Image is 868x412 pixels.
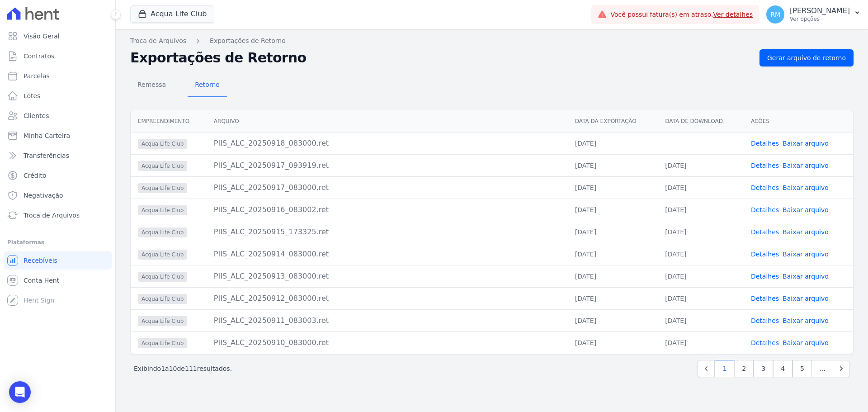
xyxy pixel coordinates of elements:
[568,331,658,354] td: [DATE]
[214,249,561,260] div: PIIS_ALC_20250914_083000.ret
[214,271,561,282] div: PIIS_ALC_20250913_083000.ret
[783,206,829,213] a: Baixar arquivo
[568,243,658,265] td: [DATE]
[783,295,829,302] a: Baixar arquivo
[4,186,112,204] a: Negativação
[783,273,829,280] a: Baixar arquivo
[658,265,744,287] td: [DATE]
[811,360,833,377] span: …
[214,337,561,348] div: PIIS_ALC_20250910_083000.ret
[24,71,50,81] span: Parcelas
[793,360,812,377] a: 5
[138,338,187,348] span: Acqua Life Club
[759,49,854,66] a: Gerar arquivo de retorno
[24,276,59,285] span: Conta Hent
[7,237,108,248] div: Plataformas
[138,161,187,171] span: Acqua Life Club
[568,265,658,287] td: [DATE]
[132,76,171,94] span: Remessa
[4,271,112,289] a: Conta Hent
[207,110,568,133] th: Arquivo
[9,381,31,403] div: Open Intercom Messenger
[24,91,41,100] span: Lotes
[751,140,779,147] a: Detalhes
[214,204,561,215] div: PIIS_ALC_20250916_083002.ret
[24,32,60,41] span: Visão Geral
[610,10,753,19] span: Você possui fatura(s) em atraso.
[767,53,846,62] span: Gerar arquivo de retorno
[4,166,112,185] a: Crédito
[713,11,753,18] a: Ver detalhes
[130,74,227,97] nav: Tab selector
[783,317,829,324] a: Baixar arquivo
[24,191,63,200] span: Negativação
[214,182,561,193] div: PIIS_ALC_20250917_083000.ret
[754,360,773,377] a: 3
[790,15,850,23] p: Ver opções
[24,171,47,180] span: Crédito
[751,273,779,280] a: Detalhes
[138,183,187,193] span: Acqua Life Club
[744,110,853,133] th: Ações
[134,364,232,373] p: Exibindo a de resultados.
[751,162,779,169] a: Detalhes
[751,295,779,302] a: Detalhes
[783,228,829,236] a: Baixar arquivo
[4,206,112,224] a: Troca de Arquivos
[24,211,80,220] span: Troca de Arquivos
[751,184,779,191] a: Detalhes
[751,206,779,213] a: Detalhes
[130,36,186,46] a: Troca de Arquivos
[783,339,829,346] a: Baixar arquivo
[759,2,868,27] button: RM [PERSON_NAME] Ver opções
[658,110,744,133] th: Data de Download
[658,243,744,265] td: [DATE]
[24,52,54,61] span: Contratos
[4,107,112,125] a: Clientes
[138,250,187,260] span: Acqua Life Club
[138,205,187,215] span: Acqua Life Club
[4,87,112,105] a: Lotes
[4,127,112,145] a: Minha Carteira
[24,111,49,120] span: Clientes
[568,221,658,243] td: [DATE]
[751,339,779,346] a: Detalhes
[210,36,286,46] a: Exportações de Retorno
[138,294,187,304] span: Acqua Life Club
[138,139,187,149] span: Acqua Life Club
[214,138,561,149] div: PIIS_ALC_20250918_083000.ret
[4,47,112,65] a: Contratos
[138,272,187,282] span: Acqua Life Club
[4,147,112,165] a: Transferências
[751,228,779,236] a: Detalhes
[138,316,187,326] span: Acqua Life Club
[568,154,658,176] td: [DATE]
[4,251,112,270] a: Recebíveis
[698,360,715,377] a: Previous
[130,36,854,46] nav: Breadcrumb
[4,27,112,45] a: Visão Geral
[214,315,561,326] div: PIIS_ALC_20250911_083003.ret
[783,140,829,147] a: Baixar arquivo
[130,50,752,66] h2: Exportações de Retorno
[214,293,561,304] div: PIIS_ALC_20250912_083000.ret
[715,360,734,377] a: 1
[751,251,779,258] a: Detalhes
[833,360,850,377] a: Next
[188,74,227,97] a: Retorno
[770,11,780,18] span: RM
[130,5,214,23] button: Acqua Life Club
[130,74,173,97] a: Remessa
[4,67,112,85] a: Parcelas
[658,331,744,354] td: [DATE]
[568,287,658,309] td: [DATE]
[24,131,70,140] span: Minha Carteira
[658,199,744,221] td: [DATE]
[161,365,165,372] span: 1
[568,176,658,199] td: [DATE]
[214,227,561,237] div: PIIS_ALC_20250915_173325.ret
[185,365,197,372] span: 111
[568,199,658,221] td: [DATE]
[24,256,57,265] span: Recebíveis
[734,360,754,377] a: 2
